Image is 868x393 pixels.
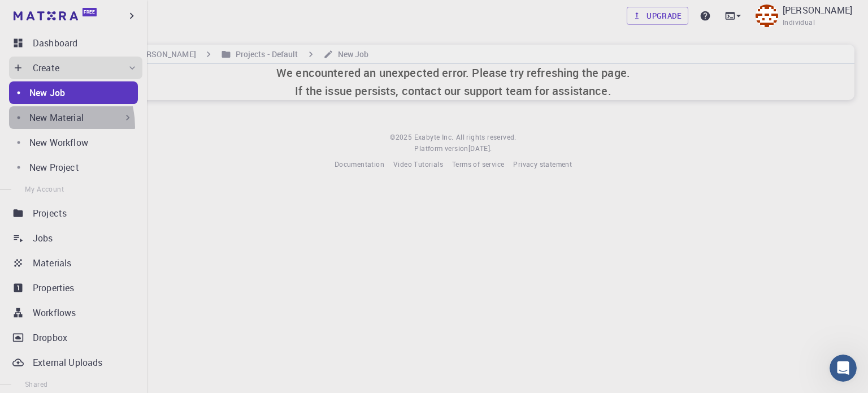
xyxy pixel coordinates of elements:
a: New Job [9,81,138,104]
p: Dashboard [33,36,77,50]
img: logo [14,11,78,20]
p: New Job [29,86,65,100]
div: Create [9,57,142,79]
a: Privacy statement [513,159,572,170]
span: [DATE] . [468,144,492,153]
p: New Workflow [29,136,88,149]
p: New Material [29,111,84,124]
img: Susovan Borat [756,5,778,27]
p: New Project [29,161,79,174]
span: Documentation [335,159,384,169]
h6: Projects - Default [231,48,298,61]
h6: [PERSON_NAME] [129,48,196,61]
span: Video Tutorials [393,159,443,169]
span: All rights reserved. [456,132,517,143]
a: Documentation [335,159,384,170]
span: Platform version [414,143,468,154]
span: Privacy statement [513,159,572,169]
a: New Workflow [9,131,138,154]
span: Terms of service [452,159,504,169]
iframe: Intercom live chat [830,355,857,382]
a: Upgrade [627,7,688,25]
p: Create [33,61,59,75]
h6: New Job [333,48,369,61]
p: [PERSON_NAME] [783,3,852,17]
span: © 2025 [390,132,414,143]
a: New Project [9,156,138,179]
a: Dashboard [9,32,142,54]
a: [DATE]. [468,143,492,154]
span: Exabyte Inc. [414,132,454,141]
a: Video Tutorials [393,159,443,170]
a: Terms of service [452,159,504,170]
span: Support [23,8,63,18]
a: Exabyte Inc. [414,132,454,143]
h6: We encountered an unexpected error. Please try refreshing the page. If the issue persists, contac... [276,64,630,100]
div: New Material [9,106,138,129]
nav: breadcrumb [57,48,371,61]
span: Individual [783,17,815,28]
span: My Account [25,184,64,193]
